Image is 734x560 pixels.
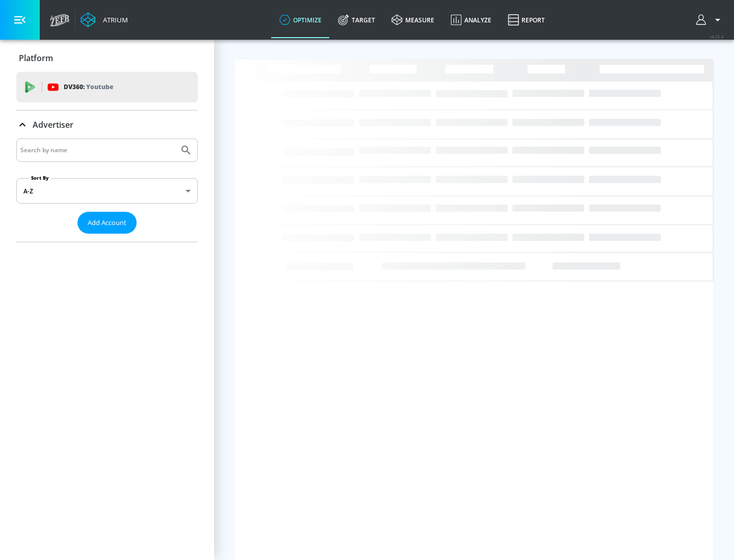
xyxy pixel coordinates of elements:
[500,2,553,38] a: Report
[86,81,113,92] p: Youtube
[81,12,128,27] a: Atrium
[77,212,137,234] button: Add Account
[16,110,198,139] div: Advertiser
[19,52,53,64] p: Platform
[88,217,126,229] span: Add Account
[16,72,198,102] div: DV360: Youtube
[16,178,198,204] div: A-Z
[330,2,383,38] a: Target
[16,234,198,242] nav: list of Advertiser
[33,119,73,130] p: Advertiser
[271,2,330,38] a: optimize
[20,144,175,157] input: Search by name
[383,2,442,38] a: measure
[442,2,500,38] a: Analyze
[64,81,113,93] p: DV360:
[16,44,198,72] div: Platform
[16,138,198,242] div: Advertiser
[99,15,128,24] div: Atrium
[710,34,724,39] span: v 4.25.4
[29,175,51,181] label: Sort By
